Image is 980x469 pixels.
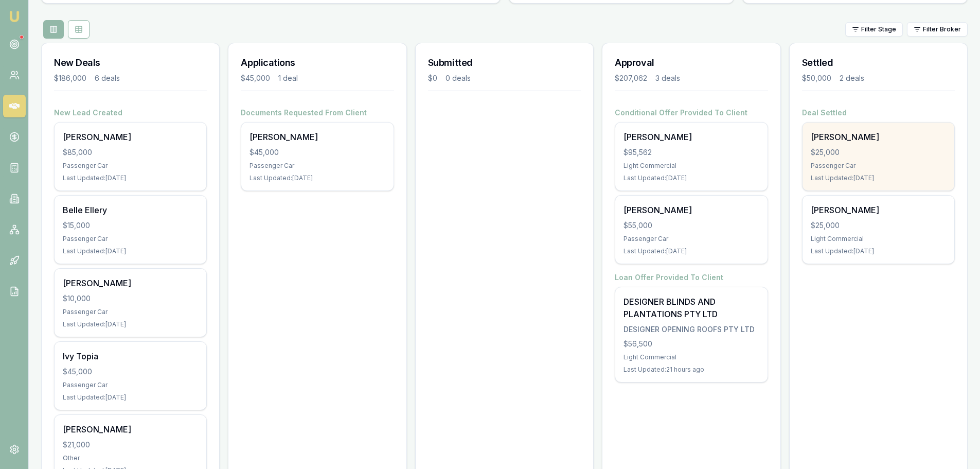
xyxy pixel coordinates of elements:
div: $85,000 [63,147,198,158]
div: Last Updated: [DATE] [811,247,946,255]
h3: New Deals [54,56,207,70]
div: Passenger Car [63,235,198,243]
h3: Settled [802,56,955,70]
div: DESIGNER BLINDS AND PLANTATIONS PTY LTD [623,296,759,320]
div: Last Updated: [DATE] [811,174,946,182]
div: [PERSON_NAME] [623,204,759,216]
div: Ivy Topia [63,350,198,362]
div: Belle Ellery [63,204,198,216]
div: Last Updated: [DATE] [63,247,198,255]
div: Passenger Car [250,162,385,170]
div: Last Updated: [DATE] [63,320,198,328]
div: $56,500 [623,339,759,349]
div: Passenger Car [63,162,198,170]
div: $45,000 [63,367,198,377]
div: $25,000 [811,220,946,231]
span: Filter Stage [861,25,896,33]
div: $45,000 [241,73,270,83]
div: $15,000 [63,220,198,231]
div: $186,000 [54,73,86,83]
div: Light Commercial [811,235,946,243]
div: $25,000 [811,147,946,158]
div: $207,062 [615,73,647,83]
div: 1 deal [278,73,298,83]
div: $55,000 [623,220,759,231]
div: 6 deals [95,73,120,83]
div: [PERSON_NAME] [811,131,946,143]
h3: Approval [615,56,768,70]
h4: Documents Requested From Client [241,108,394,118]
div: Other [63,454,198,462]
div: $0 [428,73,437,83]
div: $45,000 [250,147,385,158]
div: $95,562 [623,147,759,158]
div: 2 deals [840,73,864,83]
div: $50,000 [802,73,831,83]
h4: Loan Offer Provided To Client [615,272,768,283]
div: Passenger Car [63,308,198,316]
div: Passenger Car [63,381,198,389]
div: Last Updated: [DATE] [63,393,198,402]
div: [PERSON_NAME] [63,131,198,143]
div: [PERSON_NAME] [250,131,385,143]
div: [PERSON_NAME] [623,131,759,143]
div: Light Commercial [623,353,759,361]
img: emu-icon-u.png [8,10,21,23]
div: DESIGNER OPENING ROOFS PTY LTD [623,324,759,335]
h3: Submitted [428,56,581,70]
h4: Conditional Offer Provided To Client [615,108,768,118]
div: 3 deals [655,73,680,83]
h3: Applications [241,56,394,70]
span: Filter Broker [923,25,961,33]
div: Last Updated: 21 hours ago [623,366,759,374]
div: [PERSON_NAME] [811,204,946,216]
div: Last Updated: [DATE] [623,247,759,255]
div: 0 deals [446,73,471,83]
h4: New Lead Created [54,108,207,118]
div: Passenger Car [811,162,946,170]
div: Last Updated: [DATE] [63,174,198,182]
div: Last Updated: [DATE] [250,174,385,182]
div: $21,000 [63,440,198,450]
div: Passenger Car [623,235,759,243]
div: Last Updated: [DATE] [623,174,759,182]
button: Filter Stage [845,22,903,37]
h4: Deal Settled [802,108,955,118]
div: [PERSON_NAME] [63,277,198,289]
button: Filter Broker [907,22,968,37]
div: Light Commercial [623,162,759,170]
div: $10,000 [63,293,198,304]
div: [PERSON_NAME] [63,423,198,436]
